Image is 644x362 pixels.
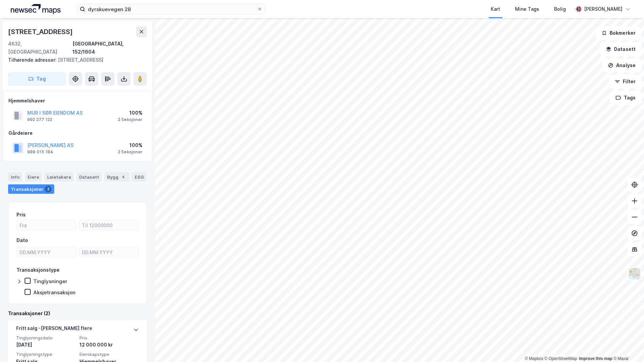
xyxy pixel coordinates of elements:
[79,247,138,257] input: DD.MM.YYYY
[79,220,138,230] input: Til 12000000
[545,356,577,361] a: OpenStreetMap
[45,186,52,192] div: 2
[8,97,147,105] div: Hjemmelshaver
[27,117,52,122] div: 992 277 122
[610,330,644,362] div: Kontrollprogram for chat
[8,172,22,182] div: Info
[25,172,42,182] div: Eiere
[33,289,75,296] div: Aksjetransaksjon
[17,266,60,274] div: Transaksjonstype
[27,149,53,155] div: 989 015 184
[11,4,61,14] img: logo.a4113a55bc3d86da70a041830d287a7e.svg
[8,26,74,37] div: [STREET_ADDRESS]
[132,172,147,182] div: ESG
[17,220,76,230] input: Fra
[628,267,641,280] img: Z
[579,356,612,361] a: Improve this map
[596,26,641,40] button: Bokmerker
[8,40,72,56] div: 4632, [GEOGRAPHIC_DATA]
[118,149,142,155] div: 2 Seksjoner
[44,172,74,182] div: Leietakere
[118,109,142,117] div: 100%
[610,91,641,104] button: Tags
[515,5,539,13] div: Mine Tags
[33,278,67,284] div: Tinglysninger
[17,211,26,219] div: Pris
[8,57,58,63] span: Tilhørende adresser:
[525,356,543,361] a: Mapbox
[16,352,75,357] span: Tinglysningstype
[554,5,566,13] div: Bolig
[610,330,644,362] iframe: Chat Widget
[16,335,75,341] span: Tinglysningsdato
[600,42,641,56] button: Datasett
[8,72,66,86] button: Tag
[609,75,641,88] button: Filter
[79,341,139,349] div: 12 000 000 kr
[602,59,641,72] button: Analyse
[8,129,147,137] div: Gårdeiere
[76,172,102,182] div: Datasett
[118,117,142,122] div: 2 Seksjoner
[85,4,257,14] input: Søk på adresse, matrikkel, gårdeiere, leietakere eller personer
[16,324,92,335] div: Fritt salg - [PERSON_NAME] flere
[584,5,622,13] div: [PERSON_NAME]
[8,184,54,194] div: Transaksjoner
[120,174,127,180] div: 4
[8,309,147,318] div: Transaksjoner (2)
[79,335,139,341] span: Pris
[491,5,500,13] div: Kart
[16,341,75,349] div: [DATE]
[79,352,139,357] span: Eierskapstype
[104,172,129,182] div: Bygg
[8,56,141,64] div: [STREET_ADDRESS]
[72,40,147,56] div: [GEOGRAPHIC_DATA], 152/1604
[118,141,142,149] div: 100%
[17,236,28,244] div: Dato
[17,247,76,257] input: DD.MM.YYYY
